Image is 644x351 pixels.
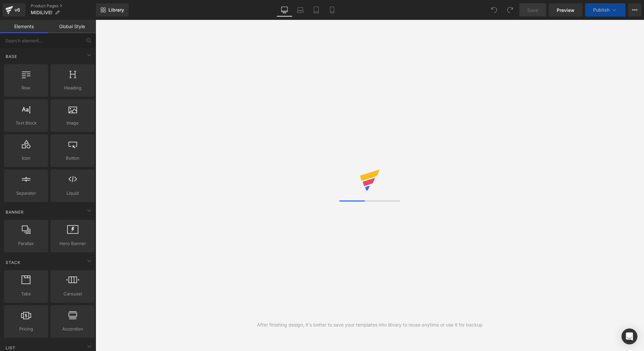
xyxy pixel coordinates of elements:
span: Button [53,155,93,162]
span: Accordion [53,326,93,332]
a: Global Style [48,20,96,33]
div: After finishing design, it's better to save your templates into library to reuse anytime or use i... [257,321,483,328]
span: Separator [6,190,46,197]
span: Hero Banner [53,240,93,247]
span: List [5,345,16,351]
span: Text Block [6,120,46,126]
span: Publish [593,7,610,13]
span: Liquid [53,190,93,197]
a: Laptop [292,3,308,17]
a: v6 [3,3,25,17]
a: Desktop [277,3,292,17]
a: Mobile [324,3,340,17]
span: Icon [6,155,46,162]
span: Heading [53,84,93,91]
span: Image [53,120,93,126]
button: Redo [503,3,517,17]
span: Tabs [6,290,46,297]
a: Tablet [308,3,324,17]
span: Preview [557,7,575,14]
div: Open Intercom Messenger [622,328,637,344]
a: Product Pages [31,3,96,9]
button: More [628,3,641,17]
span: Library [108,7,124,13]
span: MIDILIVE! [31,10,52,15]
button: Undo [488,3,501,17]
span: Parallax [6,240,46,247]
span: Base [5,53,18,60]
span: Save [527,7,538,14]
a: Preview [549,3,582,17]
a: New Library [96,3,129,17]
span: Stack [5,259,21,266]
span: Banner [5,209,24,215]
span: Pricing [6,326,46,332]
span: Row [6,84,46,91]
button: Publish [585,3,625,17]
div: v6 [13,6,21,14]
span: Carousel [53,290,93,297]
